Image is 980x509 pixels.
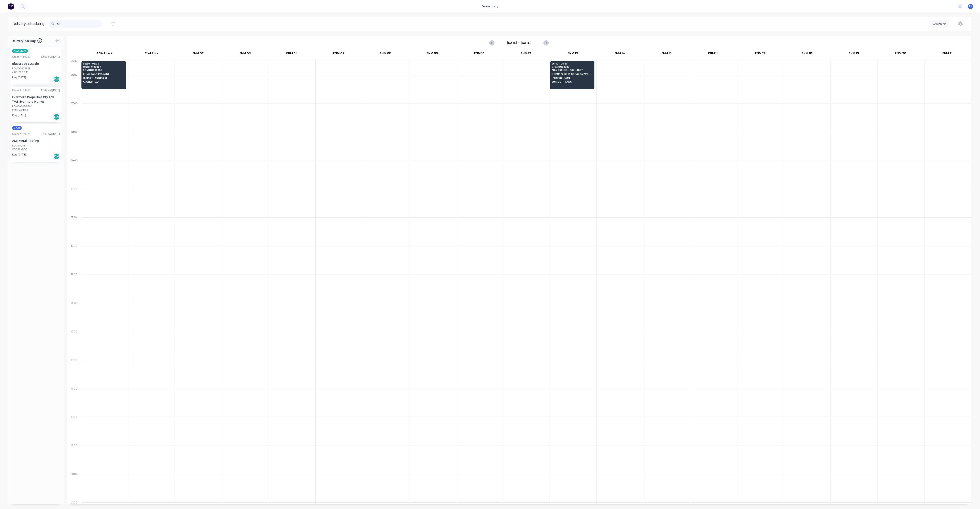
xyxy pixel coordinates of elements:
[12,126,22,130] span: 7 AM
[12,67,30,70] div: PO #DQ568583
[550,50,596,59] div: FNM 13
[551,69,593,71] span: PO # BURLEIGH 307-14097
[81,50,128,59] div: ACA Truck
[12,49,28,53] span: ACA Store
[67,187,81,215] div: 10:00
[12,76,26,79] span: Req. [DATE]
[12,88,30,92] div: Order # 189463
[269,50,315,59] div: FNM 06
[41,55,60,59] div: 12:05 PM [DATE]
[456,50,502,59] div: FNM 10
[67,301,81,329] div: 14:00
[930,20,949,28] button: Vehicle
[12,108,60,112] div: KENILWORTH
[551,77,593,79] span: [PERSON_NAME]
[83,73,124,75] span: Bluescope Lysaght
[933,22,945,26] div: Vehicle
[67,158,81,187] div: 09:00
[409,50,456,59] div: FNM 09
[8,3,14,10] img: Factory
[551,62,593,65] span: 05:30 - 06:30
[12,105,33,108] div: PO #00549/530.2
[503,50,549,59] div: FNM 12
[175,50,221,59] div: FNM 02
[67,215,81,243] div: 11:00
[12,138,60,143] div: AMJ Metal Roofing
[67,129,81,158] div: 08:00
[67,443,81,472] div: 19:00
[551,81,593,83] span: BURLEIGH HEADS
[9,17,49,31] div: Delivery scheduling
[128,50,175,59] div: 2nd Run
[41,132,60,136] div: 07:40 AM [DATE]
[690,50,736,59] div: FNM 16
[67,72,81,101] div: 06:00
[83,77,124,79] span: [STREET_ADDRESS]
[37,38,42,43] span: 3
[596,50,643,59] div: FNM 14
[480,3,500,10] div: productivity
[362,50,409,59] div: FNM 08
[12,113,26,117] span: Req. [DATE]
[83,69,124,71] span: PO # DQ568058
[67,414,81,443] div: 18:00
[67,58,81,72] div: 05:30
[67,243,81,272] div: 12:00
[53,76,60,82] div: Del
[67,472,81,500] div: 20:00
[53,153,60,160] div: Del
[551,73,593,75] span: GCMR Project Services Pty Ltd
[67,500,81,505] div: 21:00
[12,39,36,43] span: Delivery backlog
[830,50,877,59] div: FNM 19
[551,66,593,68] span: Order # 189583
[67,272,81,301] div: 13:00
[67,101,81,129] div: 07:00
[83,62,124,65] span: 05:30 - 06:30
[12,132,30,136] div: Order # 189025
[315,50,362,59] div: FNM 07
[737,50,783,59] div: FNM 17
[83,66,124,68] span: Order # 189024
[67,358,81,386] div: 16:00
[877,50,924,59] div: FNM 20
[83,81,124,83] span: ARCHERFIELD
[12,55,30,59] div: Order # 189580
[57,20,102,28] input: Search for orders
[67,329,81,358] div: 15:00
[924,50,971,59] div: FNM 21
[12,61,60,66] div: Bluescope Lysaght
[12,144,25,148] div: PO #15243
[41,88,60,92] div: 11:42 AM [DATE]
[12,148,60,151] div: COORPAROO
[12,70,60,74] div: ARCHERFIELD
[222,50,268,59] div: FNM 03
[12,153,26,157] span: Req. [DATE]
[643,50,690,59] div: FNM 15
[12,95,60,104] div: Evermore Properties Pty Ltd T/AS Evermore Homes
[67,386,81,415] div: 17:00
[53,114,60,120] div: Del
[784,50,830,59] div: FNM 18
[969,4,972,8] span: F1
